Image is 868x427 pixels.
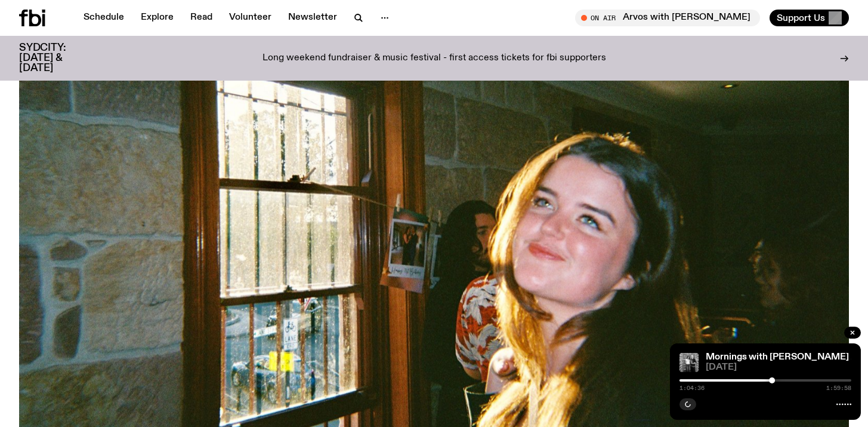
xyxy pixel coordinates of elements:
a: Explore [134,10,181,26]
button: On AirArvos with [PERSON_NAME] [575,10,760,26]
a: Schedule [76,10,131,26]
span: 1:59:58 [826,385,851,391]
a: Volunteer [222,10,279,26]
button: Support Us [770,10,849,26]
h3: SYDCITY: [DATE] & [DATE] [19,43,95,73]
span: Support Us [777,13,825,23]
span: [DATE] [706,363,851,372]
a: Newsletter [281,10,344,26]
a: Read [183,10,220,26]
p: Long weekend fundraiser & music festival - first access tickets for fbi supporters [262,53,606,64]
span: 1:04:36 [679,385,705,391]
